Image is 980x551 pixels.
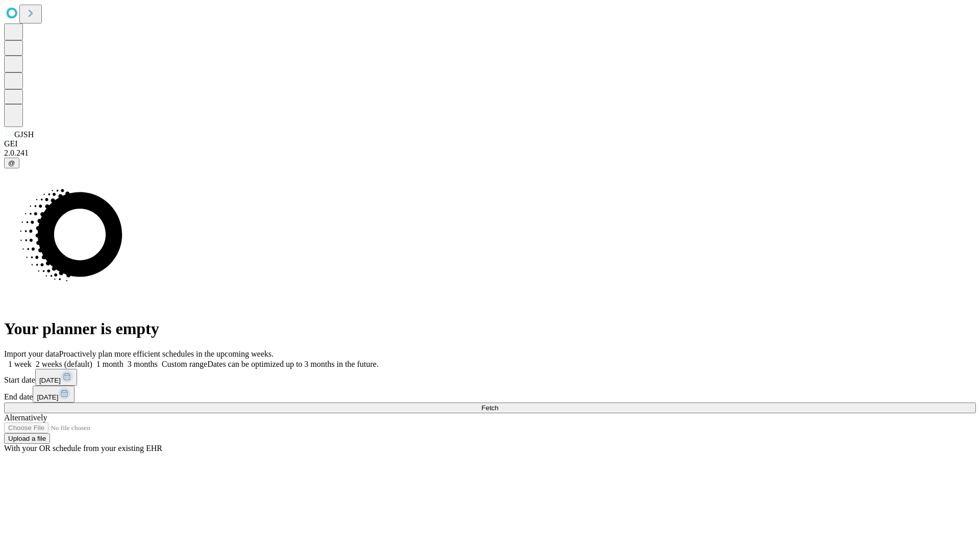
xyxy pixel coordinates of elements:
div: End date [4,386,976,403]
span: Import your data [4,349,59,358]
button: @ [4,158,19,168]
span: [DATE] [39,377,61,384]
button: [DATE] [35,369,77,386]
span: Dates can be optimized up to 3 months in the future. [207,360,378,368]
div: 2.0.241 [4,148,976,158]
h1: Your planner is empty [4,319,976,338]
button: [DATE] [33,386,75,403]
span: With your OR schedule from your existing EHR [4,444,162,453]
span: Custom range [162,360,207,368]
span: GJSH [14,130,34,139]
span: Proactively plan more efficient schedules in the upcoming weeks. [59,349,274,358]
span: 1 month [96,360,124,368]
span: Alternatively [4,413,47,422]
span: 3 months [128,360,158,368]
span: 1 week [8,360,32,368]
button: Upload a file [4,433,50,444]
span: 2 weeks (default) [36,360,92,368]
div: GEI [4,139,976,148]
span: @ [8,159,15,167]
button: Fetch [4,403,976,413]
span: Fetch [481,404,498,412]
span: [DATE] [37,393,58,401]
div: Start date [4,369,976,386]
